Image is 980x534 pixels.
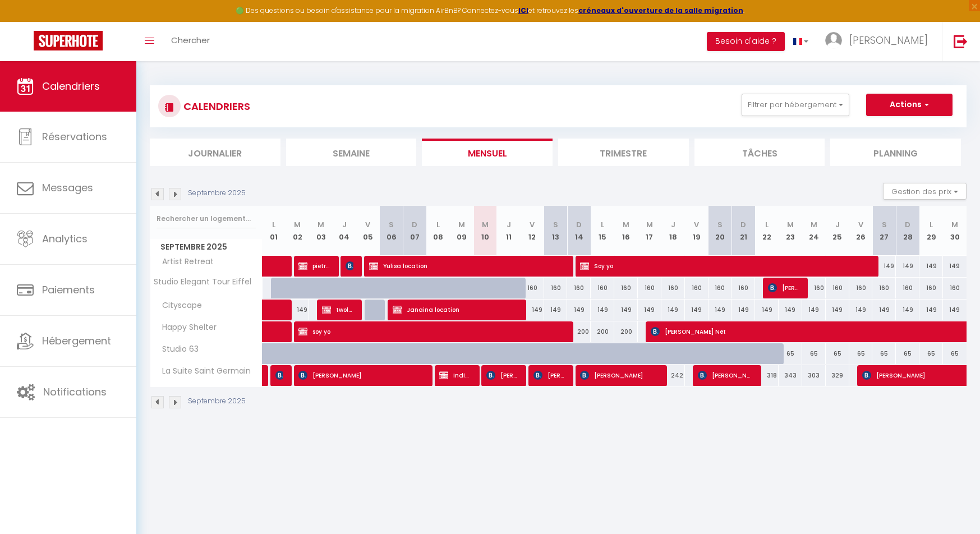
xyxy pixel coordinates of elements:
[930,219,933,230] abbr: L
[544,278,568,298] div: 160
[849,206,873,256] th: 26
[152,300,205,312] span: Cityscape
[638,278,661,298] div: 160
[943,206,967,256] th: 30
[943,256,967,277] div: 149
[294,219,301,230] abbr: M
[42,79,100,93] span: Calendriers
[614,278,638,298] div: 160
[685,206,708,256] th: 19
[567,206,591,256] th: 14
[954,34,968,48] img: logout
[872,343,896,364] div: 65
[393,299,518,320] span: Janaina location
[779,300,802,320] div: 149
[42,334,111,348] span: Hébergement
[272,219,275,230] abbr: L
[286,139,417,166] li: Semaine
[826,365,849,386] div: 329
[263,206,286,256] th: 01
[943,300,967,320] div: 149
[591,300,614,320] div: 149
[802,300,826,320] div: 149
[157,209,256,229] input: Rechercher un logement...
[661,206,685,256] th: 18
[152,278,251,286] span: Studio Elegant Tour Eiffel
[389,219,394,230] abbr: S
[342,219,347,230] abbr: J
[614,300,638,320] div: 149
[755,206,779,256] th: 22
[787,219,794,230] abbr: M
[896,278,919,298] div: 160
[755,365,779,386] div: 318
[740,219,746,230] abbr: D
[298,365,424,386] span: [PERSON_NAME]
[943,278,967,298] div: 160
[152,256,217,268] span: Artist Retreat
[533,365,565,386] span: [PERSON_NAME]
[42,130,107,144] span: Réservations
[905,219,910,230] abbr: D
[765,219,769,230] abbr: L
[553,219,558,230] abbr: S
[811,219,817,230] abbr: M
[42,232,88,246] span: Analytics
[150,239,262,255] span: Septembre 2025
[661,278,685,298] div: 160
[835,219,840,230] abbr: J
[671,219,675,230] abbr: J
[580,365,659,386] span: [PERSON_NAME]
[802,365,826,386] div: 303
[188,188,246,199] p: Septembre 2025
[849,33,928,47] span: [PERSON_NAME]
[872,278,896,298] div: 160
[623,219,629,230] abbr: M
[601,219,604,230] abbr: L
[436,219,440,230] abbr: L
[872,256,896,277] div: 149
[826,300,849,320] div: 149
[482,219,489,230] abbr: M
[298,321,565,342] span: soy yo
[309,206,333,256] th: 03
[694,139,825,166] li: Tâches
[171,34,210,46] span: Chercher
[943,343,967,364] div: 65
[708,300,732,320] div: 149
[322,299,353,320] span: twolat [DOMAIN_NAME]
[698,365,753,386] span: [PERSON_NAME]
[614,206,638,256] th: 16
[275,365,283,386] span: [PERSON_NAME]
[530,219,535,230] abbr: V
[802,343,826,364] div: 65
[731,278,755,298] div: 160
[521,278,544,298] div: 160
[486,365,518,386] span: [PERSON_NAME]
[507,219,511,230] abbr: J
[661,365,685,386] div: 242
[685,300,708,320] div: 149
[567,278,591,298] div: 160
[450,206,473,256] th: 09
[768,277,799,298] span: [PERSON_NAME]
[849,343,873,364] div: 65
[333,206,356,256] th: 04
[708,278,732,298] div: 160
[497,206,521,256] th: 11
[521,300,544,320] div: 149
[591,206,614,256] th: 15
[919,300,943,320] div: 149
[919,343,943,364] div: 65
[578,6,743,15] a: créneaux d'ouverture de la salle migration
[422,139,553,166] li: Mensuel
[152,343,201,356] span: Studio 63
[779,206,802,256] th: 23
[34,31,103,50] img: Super Booking
[849,278,873,298] div: 160
[426,206,450,256] th: 08
[152,365,254,378] span: La Suite Saint Germain
[518,6,528,15] a: ICI
[152,321,219,334] span: Happy Shelter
